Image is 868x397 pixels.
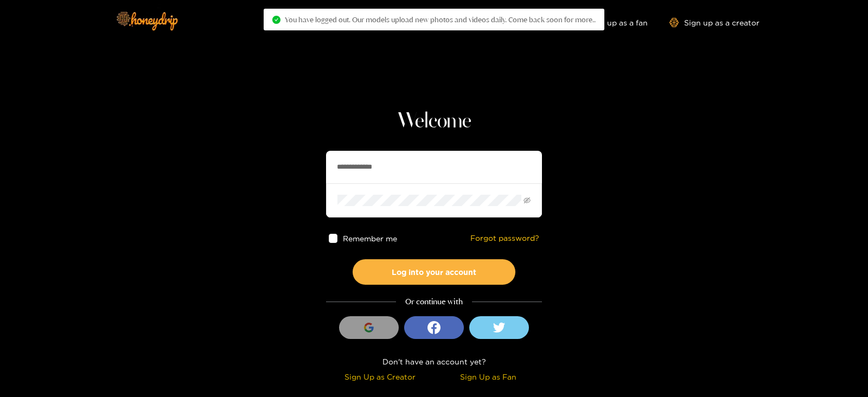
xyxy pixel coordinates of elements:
span: eye-invisible [524,197,531,204]
button: Log into your account [353,259,515,285]
div: Don't have an account yet? [326,355,542,368]
span: check-circle [272,16,280,24]
div: Or continue with [326,296,542,308]
div: Sign Up as Creator [329,370,431,383]
span: You have logged out. Our models upload new photos and videos daily. Come back soon for more.. [285,15,596,24]
a: Sign up as a creator [669,18,759,27]
div: Sign Up as Fan [437,370,539,383]
h1: Welcome [326,108,542,135]
a: Forgot password? [470,234,539,243]
span: Remember me [343,234,398,242]
a: Sign up as a fan [573,18,648,27]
